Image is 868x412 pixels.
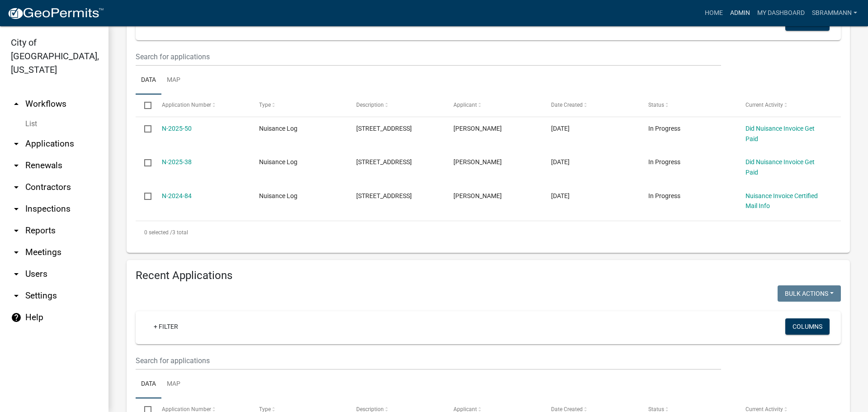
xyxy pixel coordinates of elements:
a: Map [161,370,186,399]
a: + Filter [146,14,185,31]
datatable-header-cell: Application Number [153,95,250,116]
span: Nuisance Log [259,192,297,199]
a: N-2025-38 [162,158,192,166]
a: Map [161,66,186,95]
span: Jack Gubbels [453,158,502,166]
a: Nuisance Invoice Certified Mail Info [745,192,818,210]
button: Columns [785,318,830,335]
span: In Progress [648,192,680,199]
span: Application Number [162,102,211,108]
datatable-header-cell: Applicant [445,95,542,116]
datatable-header-cell: Type [250,95,348,116]
span: In Progress [648,158,680,166]
span: Current Activity [745,102,783,108]
datatable-header-cell: Date Created [542,95,639,116]
i: arrow_drop_down [11,225,22,236]
span: 405 MARKET ST [356,125,412,132]
i: arrow_drop_down [11,182,22,193]
span: Jack Gubbels [453,192,502,199]
i: help [11,312,22,323]
i: arrow_drop_down [11,138,22,149]
input: Search for applications [136,47,721,66]
input: Search for applications [136,351,721,370]
span: Applicant [453,102,477,108]
span: 111 COURT ST [356,158,412,166]
datatable-header-cell: Description [348,95,445,116]
span: 06/19/2025 [551,125,570,132]
a: Home [701,5,726,22]
button: Bulk Actions [778,285,841,302]
i: arrow_drop_down [11,204,22,214]
span: 07/31/2024 [551,192,570,199]
span: Jack Gubbels [453,125,502,132]
i: arrow_drop_down [11,269,22,279]
span: Status [648,102,664,108]
i: arrow_drop_up [11,99,22,109]
a: SBrammann [808,5,861,22]
a: Data [136,66,161,95]
span: Type [259,102,271,108]
a: Admin [726,5,754,22]
i: arrow_drop_down [11,290,22,301]
span: Nuisance Log [259,158,297,166]
i: arrow_drop_down [11,247,22,258]
a: My Dashboard [754,5,808,22]
a: + Filter [146,318,185,335]
span: 2111 7TH ST [356,192,412,199]
span: Description [356,102,384,108]
span: In Progress [648,125,680,132]
a: Did Nuisance Invoice Get Paid [745,125,815,142]
datatable-header-cell: Current Activity [737,95,834,116]
span: Date Created [551,102,583,108]
div: 3 total [136,221,841,244]
a: Did Nuisance Invoice Get Paid [745,158,815,176]
a: Data [136,370,161,399]
span: Nuisance Log [259,125,297,132]
datatable-header-cell: Status [640,95,737,116]
span: 05/20/2025 [551,158,570,166]
h4: Recent Applications [136,269,841,282]
button: Columns [785,14,830,31]
a: N-2024-84 [162,192,192,199]
datatable-header-cell: Select [136,95,153,116]
i: arrow_drop_down [11,160,22,171]
a: N-2025-50 [162,125,192,132]
span: 0 selected / [144,229,172,236]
